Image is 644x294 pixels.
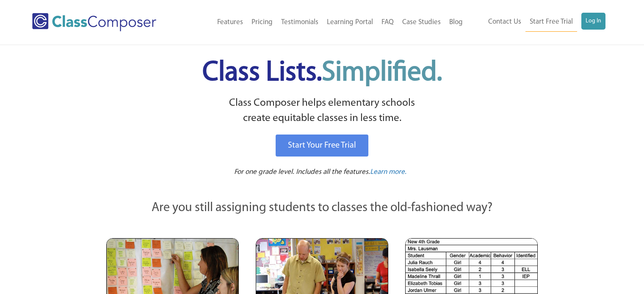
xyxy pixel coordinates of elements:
a: Learn more. [370,167,406,178]
p: Are you still assigning students to classes the old-fashioned way? [106,199,538,217]
a: Contact Us [484,13,525,31]
span: For one grade level. Includes all the features. [234,168,370,176]
a: Testimonials [277,13,323,32]
span: Class Lists. [202,59,442,87]
nav: Header Menu [467,13,605,32]
span: Simplified. [322,59,442,87]
span: Learn more. [370,168,406,176]
a: Start Your Free Trial [276,135,368,157]
p: Class Composer helps elementary schools create equitable classes in less time. [105,96,539,126]
a: Blog [445,13,467,32]
a: FAQ [377,13,398,32]
a: Learning Portal [323,13,377,32]
a: Start Free Trial [525,13,577,32]
span: Start Your Free Trial [288,141,356,150]
a: Features [213,13,247,32]
a: Case Studies [398,13,445,32]
a: Log In [581,13,605,30]
img: Class Composer [32,13,156,31]
a: Pricing [247,13,277,32]
nav: Header Menu [183,13,467,32]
